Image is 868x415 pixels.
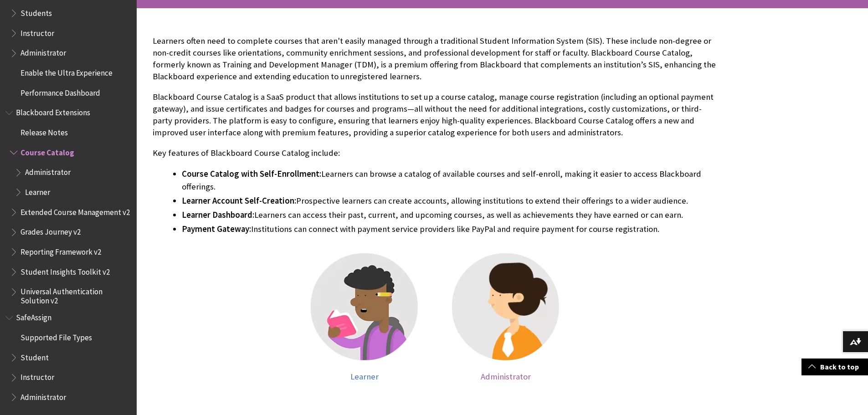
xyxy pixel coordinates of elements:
[182,195,296,206] span: Learner Account Self-Creation:
[153,91,718,139] p: Blackboard Course Catalog is a SaaS product that allows institutions to set up a course catalog, ...
[182,195,718,207] li: Prospective learners can create accounts, allowing institutions to extend their offerings to a wi...
[21,205,130,217] span: Extended Course Management v2
[153,35,718,83] p: Learners often need to complete courses that aren't easily managed through a traditional Student ...
[153,147,718,159] p: Key features of Blackboard Course Catalog include:
[21,370,54,382] span: Instructor
[182,223,718,236] li: Institutions can connect with payment service providers like PayPal and require payment for cours...
[16,310,51,323] span: SafeAssign
[21,264,110,277] span: Student Insights Toolkit v2
[21,225,81,237] span: Grades Journey v2
[21,244,101,256] span: Reporting Framework v2
[21,350,49,362] span: Student
[16,105,90,118] span: Blackboard Extensions
[21,65,113,77] span: Enable the Ultra Experience
[182,209,718,221] li: Learners can access their past, current, and upcoming courses, as well as achievements they have ...
[444,253,567,381] a: Administrator help Administrator
[182,210,254,220] span: Learner Dashboard:
[350,371,379,382] span: Learner
[21,284,130,306] span: Universal Authentication Solution v2
[801,359,868,375] a: Back to top
[5,105,131,306] nav: Book outline for Blackboard Extensions
[182,169,321,179] span: Course Catalog with Self-Enrollment:
[21,5,52,18] span: Students
[182,224,251,234] span: Payment Gateway:
[21,85,100,97] span: Performance Dashboard
[25,184,50,197] span: Learner
[5,310,131,405] nav: Book outline for Blackboard SafeAssign
[21,26,54,38] span: Instructor
[182,168,718,193] li: Learners can browse a catalog of available courses and self-enroll, making it easier to access Bl...
[481,371,531,382] span: Administrator
[452,253,559,360] img: Administrator help
[21,330,92,342] span: Supported File Types
[25,165,71,177] span: Administrator
[311,253,418,360] img: Learner help
[303,253,426,381] a: Learner help Learner
[21,389,66,402] span: Administrator
[21,145,74,157] span: Course Catalog
[21,46,66,58] span: Administrator
[21,125,68,137] span: Release Notes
